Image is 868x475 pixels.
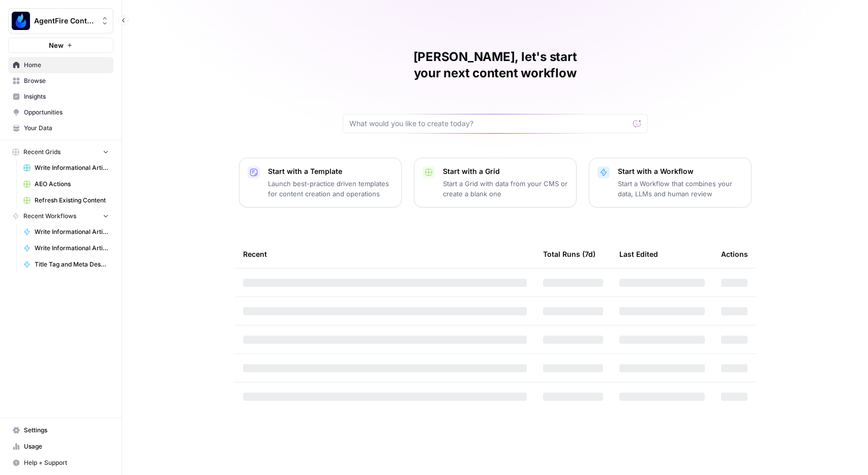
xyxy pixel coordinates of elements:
button: Start with a WorkflowStart a Workflow that combines your data, LLMs and human review [589,158,752,207]
img: AgentFire Content Logo [12,12,30,30]
button: Help + Support [8,455,113,471]
button: Recent Workflows [8,209,113,224]
a: Insights [8,88,113,105]
span: Insights [24,92,109,101]
p: Start with a Workflow [618,166,743,176]
div: Actions [721,240,748,268]
span: Refresh Existing Content [35,196,109,205]
a: Write Informational Articles [19,160,113,176]
span: Help + Support [24,458,109,467]
span: Write Informational Article Body [35,227,109,236]
div: Recent [243,240,527,268]
span: Settings [24,426,109,435]
span: Write Informational Article Outline [35,244,109,253]
span: Write Informational Articles [35,163,109,172]
a: Refresh Existing Content [19,192,113,209]
span: AEO Actions [35,180,109,189]
a: Usage [8,438,113,455]
button: Start with a TemplateLaunch best-practice driven templates for content creation and operations [239,158,402,207]
button: Start with a GridStart a Grid with data from your CMS or create a blank one [414,158,577,207]
a: Your Data [8,120,113,136]
p: Start with a Template [268,166,393,176]
a: Home [8,57,113,73]
span: Browse [24,76,109,85]
a: Write Informational Article Body [19,224,113,240]
span: Opportunities [24,108,109,117]
a: Write Informational Article Outline [19,240,113,256]
div: Total Runs (7d) [543,240,595,268]
button: Workspace: AgentFire Content [8,8,113,34]
span: Home [24,61,109,70]
span: Title Tag and Meta Description [35,260,109,269]
span: Recent Workflows [23,212,76,221]
a: AEO Actions [19,176,113,192]
button: New [8,38,113,53]
p: Start with a Grid [443,166,568,176]
span: Usage [24,442,109,451]
h1: [PERSON_NAME], let's start your next content workflow [343,49,648,81]
a: Opportunities [8,104,113,121]
span: Your Data [24,124,109,133]
p: Start a Workflow that combines your data, LLMs and human review [618,179,743,199]
span: AgentFire Content [34,16,96,26]
p: Start a Grid with data from your CMS or create a blank one [443,179,568,199]
input: What would you like to create today? [349,118,629,129]
span: Recent Grids [23,147,61,157]
button: Recent Grids [8,144,113,160]
div: Last Edited [619,240,658,268]
a: Browse [8,73,113,89]
p: Launch best-practice driven templates for content creation and operations [268,179,393,199]
span: New [49,40,64,50]
a: Settings [8,422,113,438]
a: Title Tag and Meta Description [19,256,113,273]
